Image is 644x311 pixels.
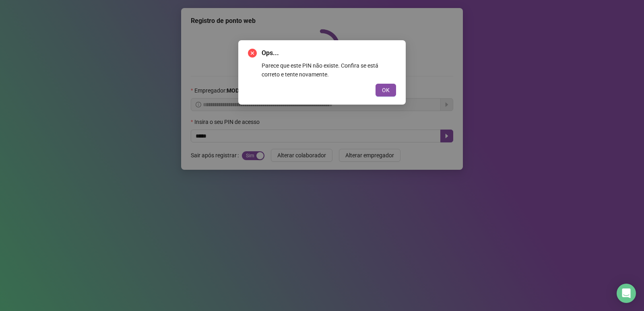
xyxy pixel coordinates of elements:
[262,48,396,58] span: Ops...
[248,49,257,58] span: close-circle
[376,84,396,97] button: OK
[382,86,390,95] span: OK
[262,61,396,79] div: Parece que este PIN não existe. Confira se está correto e tente novamente.
[617,284,636,303] div: Open Intercom Messenger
